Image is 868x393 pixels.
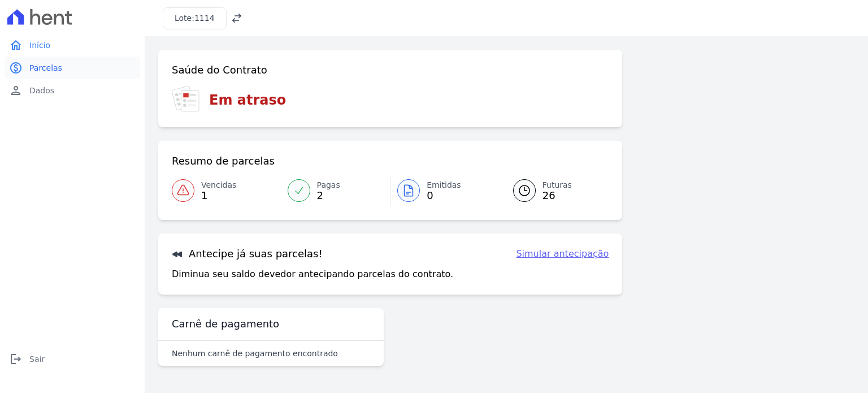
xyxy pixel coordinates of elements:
span: Emitidas [427,179,461,191]
h3: Carnê de pagamento [172,317,279,331]
span: Parcelas [29,62,62,74]
a: Vencidas 1 [172,175,281,206]
p: Diminua seu saldo devedor antecipando parcelas do contrato. [172,267,453,281]
a: Futuras 26 [500,175,609,206]
span: 1 [201,191,236,200]
span: Sair [29,353,45,365]
i: person [9,84,23,97]
span: 1114 [194,14,215,23]
a: personDados [5,79,140,102]
span: 0 [427,191,461,200]
span: 26 [542,191,572,200]
a: homeInício [5,34,140,57]
span: Vencidas [201,179,236,191]
span: Futuras [542,179,572,191]
h3: Em atraso [209,90,286,110]
span: Pagas [317,179,340,191]
a: Pagas 2 [281,175,390,206]
h3: Saúde do Contrato [172,63,267,77]
span: Dados [29,85,54,96]
span: Início [29,40,50,51]
a: logoutSair [5,348,140,370]
h3: Lote: [175,12,215,24]
i: logout [9,352,23,366]
h3: Resumo de parcelas [172,154,275,168]
a: Simular antecipação [516,247,609,261]
h3: Antecipe já suas parcelas! [172,247,323,261]
a: paidParcelas [5,57,140,79]
p: Nenhum carnê de pagamento encontrado [172,348,338,359]
a: Emitidas 0 [390,175,500,206]
span: 2 [317,191,340,200]
i: home [9,38,23,52]
i: paid [9,61,23,75]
